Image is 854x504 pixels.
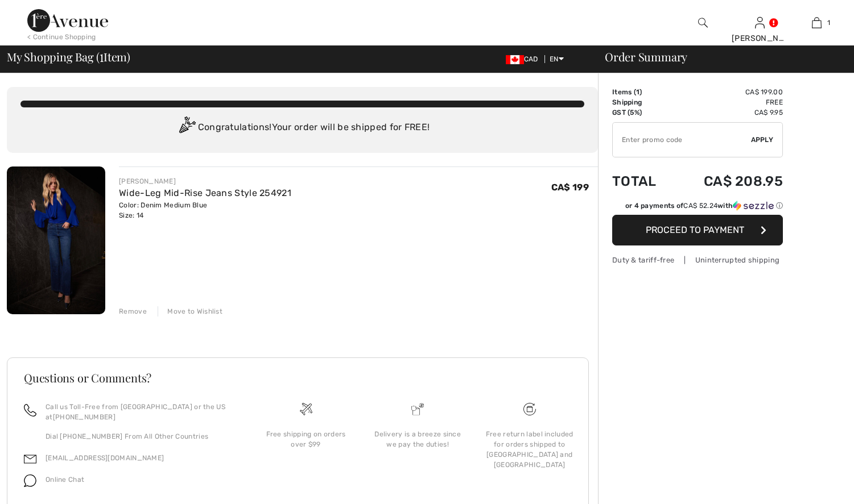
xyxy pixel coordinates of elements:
[27,9,108,32] img: 1ère Avenue
[24,404,36,416] img: call
[733,201,774,211] img: Sezzle
[175,116,198,139] img: Congratulation2.svg
[24,372,572,384] h3: Questions or Comments?
[625,201,783,211] div: or 4 payments of with
[636,88,640,96] span: 1
[7,166,105,314] img: Wide-Leg Mid-Rise Jeans Style 254921
[550,55,564,63] span: EN
[158,306,222,316] div: Move to Wishlist
[411,403,424,415] img: Delivery is a breeze since we pay the duties!
[24,474,36,487] img: chat
[119,188,291,198] a: Wide-Leg Mid-Rise Jeans Style 254921
[259,429,353,449] div: Free shipping on orders over $99
[506,55,543,63] span: CAD
[673,87,783,97] td: CA$ 199.00
[755,16,765,30] img: My Info
[673,107,783,118] td: CA$ 9.95
[812,16,822,30] img: My Bag
[612,162,673,201] td: Total
[646,224,744,235] span: Proceed to Payment
[119,200,291,220] div: Color: Denim Medium Blue Size: 14
[7,51,130,63] span: My Shopping Bag ( Item)
[482,429,576,470] div: Free return label included for orders shipped to [GEOGRAPHIC_DATA] and [GEOGRAPHIC_DATA]
[46,476,84,484] span: Online Chat
[683,202,717,210] span: CA$ 52.24
[612,107,673,118] td: GST (5%)
[673,97,783,107] td: Free
[827,18,830,28] span: 1
[119,306,147,316] div: Remove
[551,182,589,193] span: CA$ 199
[612,87,673,97] td: Items ( )
[612,255,783,265] div: Duty & tariff-free | Uninterrupted shipping
[612,215,783,245] button: Proceed to Payment
[751,135,774,145] span: Apply
[119,176,291,186] div: [PERSON_NAME]
[46,431,236,441] p: Dial [PHONE_NUMBER] From All Other Countries
[789,16,844,30] a: 1
[20,116,584,139] div: Congratulations! Your order will be shipped for FREE!
[613,123,751,157] input: Promo code
[300,403,312,415] img: Free shipping on orders over $99
[371,429,465,449] div: Delivery is a breeze since we pay the duties!
[673,162,783,201] td: CA$ 208.95
[732,32,787,44] div: [PERSON_NAME]
[523,403,536,415] img: Free shipping on orders over $99
[698,16,708,30] img: search the website
[53,413,115,421] a: [PHONE_NUMBER]
[46,454,164,462] a: [EMAIL_ADDRESS][DOMAIN_NAME]
[612,201,783,215] div: or 4 payments ofCA$ 52.24withSezzle Click to learn more about Sezzle
[24,453,36,465] img: email
[46,402,236,422] p: Call us Toll-Free from [GEOGRAPHIC_DATA] or the US at
[755,17,765,28] a: Sign In
[612,97,673,107] td: Shipping
[506,55,524,64] img: Canadian Dollar
[27,32,96,42] div: < Continue Shopping
[100,48,104,63] span: 1
[591,51,847,63] div: Order Summary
